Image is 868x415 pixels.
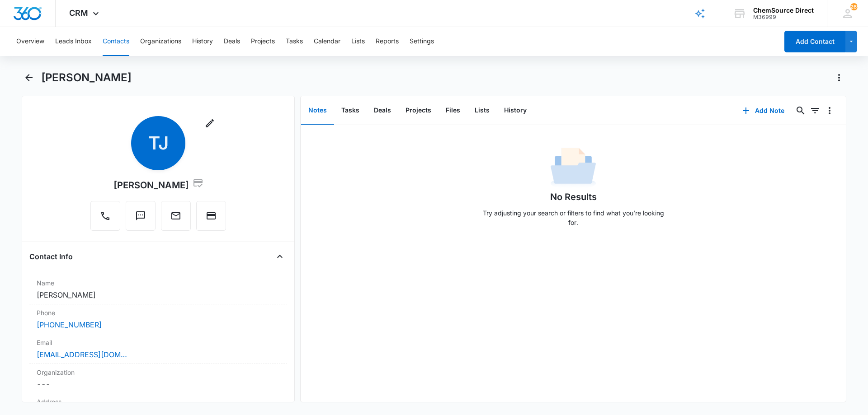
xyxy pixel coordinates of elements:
[398,97,439,125] button: Projects
[37,278,280,288] label: Name
[29,275,287,304] div: Name[PERSON_NAME]
[301,97,334,125] button: Notes
[550,190,597,204] h1: No Results
[126,215,156,223] a: Text
[41,71,132,84] h1: [PERSON_NAME]
[37,338,280,347] label: Email
[793,103,808,118] button: Search...
[161,215,191,223] a: Email
[273,249,287,264] button: Close
[103,27,129,56] button: Contacts
[37,368,280,377] label: Organization
[822,103,837,118] button: Overflow Menu
[832,70,846,85] button: Actions
[161,201,191,231] button: Email
[37,397,280,406] label: Address
[69,8,88,18] span: CRM
[37,349,127,360] a: [EMAIL_ADDRESS][DOMAIN_NAME]
[37,319,102,330] a: [PHONE_NUMBER]
[140,27,181,56] button: Organizations
[478,208,668,227] p: Try adjusting your search or filters to find what you’re looking for.
[784,31,845,52] button: Add Contact
[29,364,287,393] div: Organization---
[29,334,287,364] div: Email[EMAIL_ADDRESS][DOMAIN_NAME]
[733,100,793,121] button: Add Note
[314,27,340,56] button: Calendar
[16,27,44,56] button: Overview
[367,97,398,125] button: Deals
[351,27,365,56] button: Lists
[113,177,203,192] div: [PERSON_NAME]
[753,14,814,20] div: account id
[37,308,280,317] label: Phone
[808,103,822,118] button: Filters
[850,3,858,10] span: 2657
[850,3,858,10] div: notifications count
[196,215,226,223] a: Charge
[334,97,367,125] button: Tasks
[467,97,497,125] button: Lists
[753,7,814,14] div: account name
[37,379,280,390] dd: ---
[22,70,36,85] button: Back
[224,27,240,56] button: Deals
[37,289,280,300] dd: [PERSON_NAME]
[29,304,287,334] div: Phone[PHONE_NUMBER]
[196,201,226,231] button: Charge
[131,116,185,170] span: TJ
[439,97,467,125] button: Files
[29,251,73,262] h4: Contact Info
[90,215,120,223] a: Call
[251,27,275,56] button: Projects
[286,27,303,56] button: Tasks
[192,27,213,56] button: History
[497,97,534,125] button: History
[376,27,399,56] button: Reports
[410,27,434,56] button: Settings
[90,201,120,231] button: Call
[551,145,596,190] img: No Data
[55,27,92,56] button: Leads Inbox
[126,201,156,231] button: Text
